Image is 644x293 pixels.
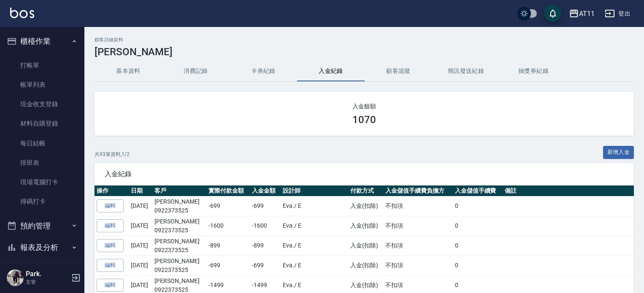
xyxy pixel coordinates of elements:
[348,196,383,216] td: 入金(扣除)
[352,114,376,126] h3: 1070
[601,6,634,22] button: 登出
[162,61,230,81] button: 消費記錄
[129,185,152,196] th: 日期
[383,236,453,255] td: 不扣項
[3,94,81,114] a: 現金收支登錄
[230,61,297,81] button: 卡券紀錄
[97,219,124,232] a: 編輯
[7,269,24,286] img: Person
[250,185,280,196] th: 入金金額
[95,151,130,158] p: 共 93 筆資料, 1 / 2
[297,61,365,81] button: 入金紀錄
[206,236,250,255] td: -899
[95,37,634,43] h2: 顧客詳細資料
[3,153,81,172] a: 排班表
[154,226,204,235] p: 0922373525
[206,216,250,236] td: -1600
[281,255,348,275] td: Eva. / E
[129,196,152,216] td: [DATE]
[281,196,348,216] td: Eva. / E
[383,216,453,236] td: 不扣項
[3,134,81,153] a: 每日結帳
[250,236,280,255] td: -899
[152,185,206,196] th: 客戶
[152,196,206,216] td: [PERSON_NAME]
[281,185,348,196] th: 設計師
[544,5,561,22] button: save
[432,61,500,81] button: 簡訊發送紀錄
[206,196,250,216] td: -699
[3,114,81,133] a: 材料自購登錄
[154,246,204,255] p: 0922373525
[250,196,280,216] td: -699
[383,255,453,275] td: 不扣項
[95,185,129,196] th: 操作
[3,56,81,75] a: 打帳單
[453,216,503,236] td: 0
[97,279,124,292] a: 編輯
[3,237,81,258] button: 報表及分析
[95,46,634,58] h3: [PERSON_NAME]
[3,192,81,211] a: 掃碼打卡
[10,8,34,18] img: Logo
[97,199,124,212] a: 編輯
[453,185,503,196] th: 入金儲值手續費
[3,215,81,237] button: 預約管理
[250,255,280,275] td: -699
[105,170,624,178] span: 入金紀錄
[97,259,124,272] a: 編輯
[152,255,206,275] td: [PERSON_NAME]
[365,61,432,81] button: 顧客追蹤
[348,236,383,255] td: 入金(扣除)
[154,266,204,274] p: 0922373525
[3,30,81,52] button: 櫃檯作業
[579,8,595,19] div: AT11
[383,196,453,216] td: 不扣項
[206,185,250,196] th: 實際付款金額
[603,146,634,159] button: 新增入金
[129,216,152,236] td: [DATE]
[129,236,152,255] td: [DATE]
[453,236,503,255] td: 0
[348,216,383,236] td: 入金(扣除)
[26,278,69,286] p: 主管
[348,185,383,196] th: 付款方式
[453,255,503,275] td: 0
[206,255,250,275] td: -699
[500,61,567,81] button: 抽獎券紀錄
[129,255,152,275] td: [DATE]
[152,236,206,255] td: [PERSON_NAME]
[348,255,383,275] td: 入金(扣除)
[250,216,280,236] td: -1600
[453,196,503,216] td: 0
[152,216,206,236] td: [PERSON_NAME]
[26,270,69,278] h5: Park.
[281,236,348,255] td: Eva. / E
[3,172,81,192] a: 現場電腦打卡
[281,216,348,236] td: Eva. / E
[503,185,634,196] th: 備註
[3,258,81,280] button: 客戶管理
[105,102,624,110] h2: 入金餘額
[97,239,124,252] a: 編輯
[154,206,204,215] p: 0922373525
[3,75,81,94] a: 帳單列表
[95,61,162,81] button: 基本資料
[566,5,598,22] button: AT11
[383,185,453,196] th: 入金儲值手續費負擔方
